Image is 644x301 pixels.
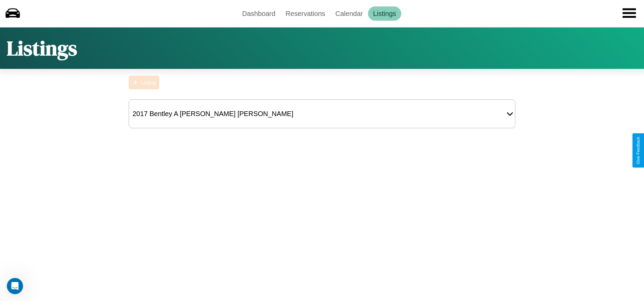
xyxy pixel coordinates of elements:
[141,80,156,86] div: Listing
[636,137,641,164] div: Give Feedback
[368,6,401,21] a: Listings
[129,107,297,121] div: 2017 Bentley A [PERSON_NAME] [PERSON_NAME]
[237,6,280,21] a: Dashboard
[280,6,330,21] a: Reservations
[7,278,23,294] iframe: Intercom live chat
[330,6,368,21] a: Calendar
[129,76,159,89] button: Listing
[7,34,77,62] h1: Listings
